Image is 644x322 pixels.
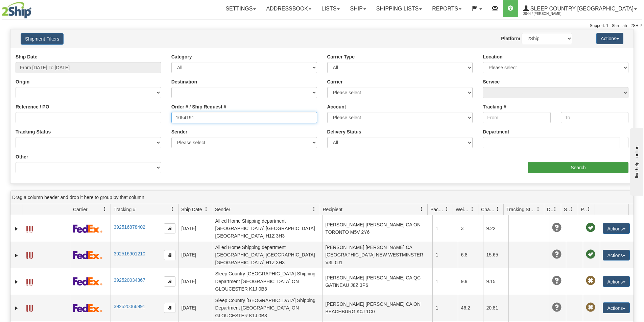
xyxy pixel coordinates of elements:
[322,295,432,321] td: [PERSON_NAME] [PERSON_NAME] CA ON BEACHBURG K0J 1C0
[178,242,212,268] td: [DATE]
[212,295,322,321] td: Sleep Country [GEOGRAPHIC_DATA] Shipping Department [GEOGRAPHIC_DATA] ON GLOUCESTER K1J 0B3
[345,0,371,17] a: Ship
[552,276,562,286] span: Unknown
[13,278,20,285] a: Expand
[164,250,175,260] button: Copy to clipboard
[523,10,574,17] span: 2044 / [PERSON_NAME]
[432,215,458,242] td: 1
[73,224,102,233] img: 2 - FedEx Express®
[561,112,628,123] input: To
[13,225,20,232] a: Expand
[212,242,322,268] td: Allied Home Shipping department [GEOGRAPHIC_DATA] [GEOGRAPHIC_DATA] [GEOGRAPHIC_DATA] H1Z 3H3
[16,78,29,85] label: Origin
[458,242,483,268] td: 6.8
[529,6,634,11] span: Sleep Country [GEOGRAPHIC_DATA]
[564,206,570,213] span: Shipment Issues
[427,0,467,17] a: Reports
[308,203,320,215] a: Sender filter column settings
[483,215,508,242] td: 9.22
[322,268,432,295] td: [PERSON_NAME] [PERSON_NAME] CA QC GATINEAU J8Z 3P6
[171,128,187,135] label: Sender
[316,0,345,17] a: Lists
[603,223,630,234] button: Actions
[371,0,427,17] a: Shipping lists
[547,206,553,213] span: Delivery Status
[586,223,595,232] span: Pickup Successfully created
[164,276,175,287] button: Copy to clipboard
[73,251,102,259] img: 2 - FedEx Express®
[416,203,427,215] a: Recipient filter column settings
[73,277,102,286] img: 2 - FedEx Express®
[581,206,587,213] span: Pickup Status
[603,250,630,261] button: Actions
[323,206,342,213] span: Recipient
[458,215,483,242] td: 3
[532,203,544,215] a: Tracking Status filter column settings
[483,128,509,135] label: Department
[441,203,453,215] a: Packages filter column settings
[583,203,595,215] a: Pickup Status filter column settings
[164,223,175,233] button: Copy to clipboard
[13,252,20,259] a: Expand
[16,53,38,60] label: Ship Date
[21,33,64,45] button: Shipment Filters
[114,304,145,309] a: 392520066991
[2,23,642,29] div: Support: 1 - 855 - 55 - 2SHIP
[458,295,483,321] td: 46.2
[200,203,212,215] a: Ship Date filter column settings
[99,203,111,215] a: Carrier filter column settings
[181,206,202,213] span: Ship Date
[13,305,20,312] a: Expand
[16,103,49,110] label: Reference / PO
[5,6,63,11] div: live help - online
[322,215,432,242] td: [PERSON_NAME] [PERSON_NAME] CA ON TORONTO M5V 2Y6
[603,302,630,313] button: Actions
[492,203,503,215] a: Charge filter column settings
[483,103,506,110] label: Tracking #
[552,250,562,259] span: Unknown
[552,303,562,312] span: Unknown
[483,53,502,60] label: Location
[481,206,495,213] span: Charge
[73,304,102,312] img: 2 - FedEx Express®
[506,206,536,213] span: Tracking Status
[483,268,508,295] td: 9.15
[26,249,33,260] a: Label
[178,215,212,242] td: [DATE]
[483,242,508,268] td: 15.65
[10,191,634,204] div: grid grouping header
[458,268,483,295] td: 9.9
[518,0,642,17] a: Sleep Country [GEOGRAPHIC_DATA] 2044 / [PERSON_NAME]
[586,276,595,286] span: Pickup Not Assigned
[16,153,28,160] label: Other
[483,295,508,321] td: 20.81
[566,203,578,215] a: Shipment Issues filter column settings
[26,223,33,233] a: Label
[549,203,561,215] a: Delivery Status filter column settings
[164,303,175,313] button: Copy to clipboard
[528,162,628,173] input: Search
[261,0,316,17] a: Addressbook
[167,203,178,215] a: Tracking # filter column settings
[456,206,470,213] span: Weight
[483,78,500,85] label: Service
[114,251,145,256] a: 392516901210
[171,53,192,60] label: Category
[322,242,432,268] td: [PERSON_NAME] [PERSON_NAME] CA [GEOGRAPHIC_DATA] NEW WESTMINSTER V3L 0J1
[26,302,33,313] a: Label
[586,303,595,312] span: Pickup Not Assigned
[215,206,230,213] span: Sender
[220,0,261,17] a: Settings
[73,206,88,213] span: Carrier
[171,103,226,110] label: Order # / Ship Request #
[586,250,595,259] span: Pickup Successfully created
[501,35,520,42] label: Platform
[327,103,346,110] label: Account
[16,128,51,135] label: Tracking Status
[552,223,562,232] span: Unknown
[212,215,322,242] td: Allied Home Shipping department [GEOGRAPHIC_DATA] [GEOGRAPHIC_DATA] [GEOGRAPHIC_DATA] H1Z 3H3
[327,128,361,135] label: Delivery Status
[432,268,458,295] td: 1
[432,242,458,268] td: 1
[467,203,478,215] a: Weight filter column settings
